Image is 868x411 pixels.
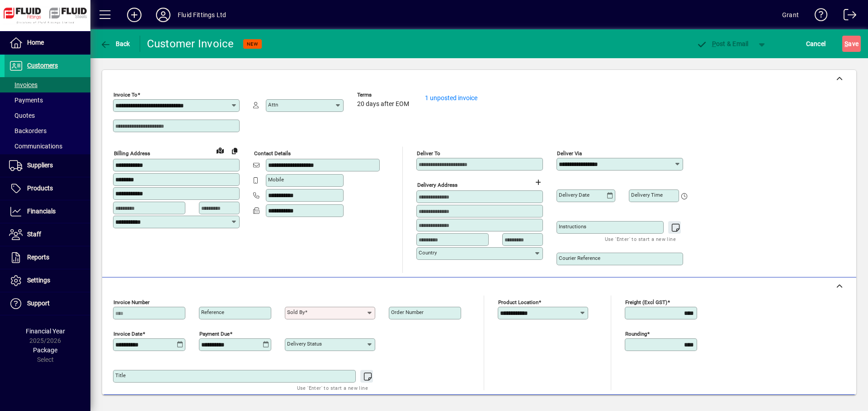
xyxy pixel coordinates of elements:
span: Suppliers [27,162,53,169]
mat-label: Delivery time [631,192,663,198]
span: Customers [27,62,58,69]
mat-label: Rounding [625,331,647,337]
span: Quotes [9,112,35,119]
span: Financials [27,208,56,215]
div: Grant [782,8,799,22]
mat-hint: Use 'Enter' to start a new line [297,383,368,393]
span: Terms [357,92,411,98]
mat-label: Reference [201,309,224,315]
span: Products [27,185,53,192]
span: Cancel [806,37,826,51]
span: Payments [9,97,43,104]
span: Staff [27,231,41,238]
span: ost & Email [696,40,749,47]
mat-label: Delivery date [559,192,590,198]
mat-hint: Use 'Enter' to start a new line [605,234,676,244]
span: Home [27,39,44,46]
a: Financials [5,200,90,223]
mat-label: Payment due [199,331,230,337]
mat-label: Deliver via [557,150,582,157]
button: Back [98,36,132,52]
div: Customer Invoice [147,37,234,51]
mat-label: Attn [268,102,278,108]
button: Post & Email [692,36,753,52]
div: Fluid Fittings Ltd [178,8,226,22]
a: Logout [837,2,857,31]
span: ave [844,37,859,51]
a: Reports [5,246,90,269]
mat-label: Freight (excl GST) [625,299,667,305]
span: 20 days after EOM [357,101,409,108]
span: Backorders [9,127,47,134]
mat-label: Order number [391,309,424,315]
mat-label: Sold by [287,309,305,315]
mat-label: Invoice date [113,331,142,337]
span: Back [100,40,130,47]
button: Cancel [804,36,828,52]
button: Profile [149,7,178,23]
span: Package [33,346,57,354]
span: Support [27,300,50,307]
span: P [712,40,716,47]
span: Settings [27,277,50,284]
mat-label: Mobile [268,176,284,183]
mat-label: Title [115,372,126,379]
a: Settings [5,269,90,292]
button: Choose address [531,175,545,189]
a: Backorders [5,123,90,139]
mat-label: Delivery status [287,341,322,347]
a: Products [5,177,90,200]
button: Save [842,36,861,52]
span: Reports [27,254,49,261]
a: Home [5,32,90,54]
mat-label: Product location [498,299,538,305]
a: 1 unposted invoice [425,94,477,102]
a: Knowledge Base [808,2,828,31]
a: Quotes [5,108,90,123]
span: Communications [9,143,62,150]
span: Invoices [9,81,38,88]
mat-label: Instructions [559,223,586,230]
mat-label: Invoice To [113,92,137,98]
button: Copy to Delivery address [227,143,242,158]
a: View on map [213,143,227,157]
a: Staff [5,223,90,246]
a: Suppliers [5,154,90,177]
a: Communications [5,139,90,154]
a: Support [5,292,90,315]
button: Add [120,7,149,23]
span: Financial Year [26,328,65,335]
span: S [844,40,848,47]
span: NEW [247,41,258,47]
mat-label: Deliver To [417,150,440,157]
a: Invoices [5,77,90,92]
mat-label: Country [419,249,437,256]
mat-label: Courier Reference [559,255,600,261]
mat-label: Invoice number [113,299,150,305]
a: Payments [5,92,90,108]
app-page-header-button: Back [90,36,140,52]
